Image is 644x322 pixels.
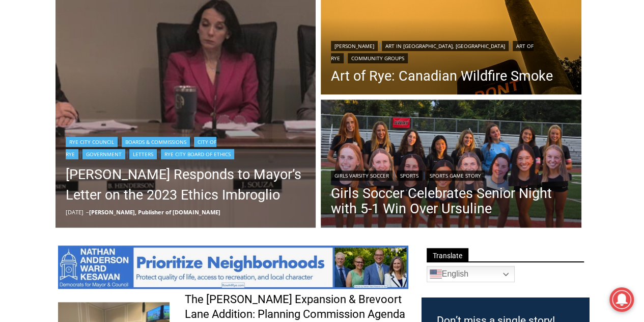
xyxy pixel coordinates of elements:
a: Girls Soccer Celebrates Senior Night with 5-1 Win Over Ursuline [331,186,571,216]
a: Sports [397,170,422,181]
div: | | [331,168,571,181]
a: Letters [129,149,157,159]
div: "I learned about the history of a place I’d honestly never considered even as a resident of [GEOG... [257,1,481,99]
a: Boards & Commissions [122,137,190,147]
a: Rye City Council [66,137,118,147]
a: [PERSON_NAME] Responds to Mayor’s Letter on the 2023 Ethics Imbroglio [66,164,306,205]
a: Read More Girls Soccer Celebrates Senior Night with 5-1 Win Over Ursuline [321,100,581,230]
a: Government [82,149,125,159]
a: Art of Rye: Canadian Wildfire Smoke [331,68,571,84]
span: Intern @ [DOMAIN_NAME] [266,102,472,125]
a: Community Groups [348,53,408,63]
div: | | | | | [66,135,306,159]
a: Girls Varsity Soccer [331,170,393,181]
span: – [86,208,89,216]
span: Translate [427,248,468,262]
a: Art in [GEOGRAPHIC_DATA], [GEOGRAPHIC_DATA] [382,41,509,51]
a: Sports Game Story [426,170,485,181]
a: Intern @ [DOMAIN_NAME] [245,99,493,127]
a: [PERSON_NAME], Publisher of [DOMAIN_NAME] [89,208,220,216]
a: [PERSON_NAME] [331,41,378,51]
img: en [430,268,442,280]
img: (PHOTO: The 2025 Rye Girls Soccer seniors. L to R: Parker Calhoun, Claire Curran, Alessia MacKinn... [321,100,581,230]
a: English [427,266,515,282]
div: | | | [331,39,571,63]
time: [DATE] [66,208,83,216]
a: Rye City Board of Ethics [161,149,234,159]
